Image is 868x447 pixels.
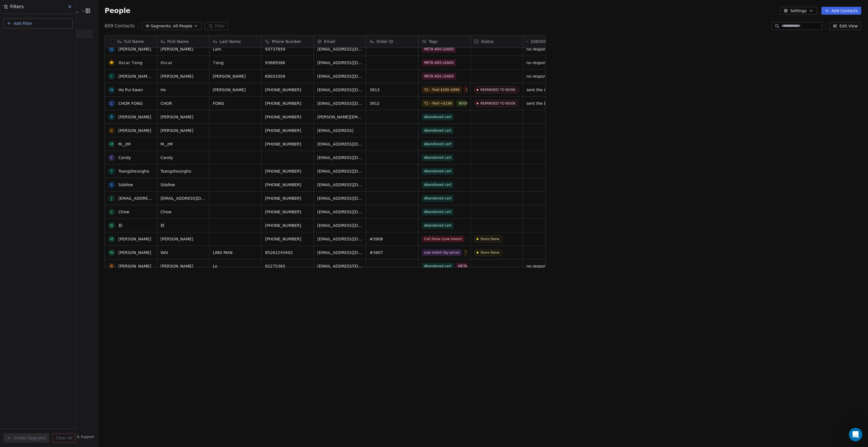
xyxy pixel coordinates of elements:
[27,3,34,7] h1: Fin
[160,73,193,79] span: [PERSON_NAME]
[160,87,166,93] span: Ho
[97,183,106,192] button: Send a message…
[160,46,193,52] span: [PERSON_NAME]
[9,120,88,131] div: Our usual reply time 🕒
[317,223,363,228] span: [EMAIL_ADDRESS][DOMAIN_NAME]
[160,250,168,255] span: WAI
[160,263,193,269] span: [PERSON_NAME]
[160,182,175,188] span: Sdafew
[160,114,193,120] span: [PERSON_NAME]
[7,6,77,16] button: EEcommerce Website Builder
[160,196,206,201] span: [EMAIL_ADDRESS][DOMAIN_NAME]
[418,35,470,47] div: Tags
[265,250,293,255] span: 85262243402
[213,73,246,79] span: [PERSON_NAME]
[265,87,301,93] span: [PHONE_NUMBER]
[265,182,301,188] span: [PHONE_NUMBER]
[265,46,285,52] span: 93737859
[105,23,134,29] span: 609 Contacts
[220,39,241,44] span: Last Name
[471,35,523,47] div: Status
[5,92,108,147] div: Fin says…
[526,87,572,93] span: sent the meeting reminder
[526,263,550,269] span: no response
[317,236,363,242] span: [EMAIL_ADDRESS][DOMAIN_NAME]
[317,73,363,79] span: [EMAIL_ADDRESS][DOMAIN_NAME]
[160,128,193,133] span: [PERSON_NAME]
[99,2,109,12] div: Close
[317,87,363,93] span: [EMAIL_ADDRESS][DOMAIN_NAME]
[105,35,157,47] div: Full Name
[160,236,193,242] span: [PERSON_NAME]
[317,46,363,52] span: [EMAIL_ADDRESS][DOMAIN_NAME]
[213,101,224,106] span: FONG
[157,35,209,47] div: First Name
[317,168,363,174] span: [EMAIL_ADDRESS][DOMAIN_NAME]
[27,7,70,13] p: The team can also help
[5,32,108,69] div: Jo says…
[62,435,94,439] a: Help & Support
[317,263,363,269] span: [EMAIL_ADDRESS][DOMAIN_NAME]
[317,141,363,147] span: [EMAIL_ADDRESS][DOMAIN_NAME]
[213,250,233,255] span: LING MAN
[265,73,285,79] span: 69033309
[68,435,94,439] span: Help & Support
[88,2,99,13] button: Home
[20,69,108,87] div: hi team, im trying to export al; the contacts. how can i do that?
[526,73,550,79] span: no response
[317,114,363,120] span: [PERSON_NAME][EMAIL_ADDRESS][PERSON_NAME][DOMAIN_NAME]
[160,168,191,174] span: Tsangsheungho
[9,185,13,190] button: Emoji picker
[9,95,88,117] div: You’ll get replies here and in your email: ✉️
[9,107,54,117] b: [EMAIL_ADDRESS][DOMAIN_NAME]
[370,250,383,255] span: #3907
[526,60,550,66] span: no response
[265,209,301,215] span: [PHONE_NUMBER]
[317,101,363,106] span: [EMAIL_ADDRESS][DOMAIN_NAME]
[160,209,172,215] span: Chow
[780,7,817,15] button: Settings
[5,69,108,92] div: Jo says…
[370,101,380,106] span: 3912
[213,60,224,66] span: 𝕋𝕠𝕟𝕘
[531,39,572,44] span: [GEOGRAPHIC_DATA] Status/Many Contacts
[4,2,14,13] button: go back
[265,196,301,201] span: [PHONE_NUMBER]
[829,22,861,30] button: Edit View
[25,73,104,84] div: hi team, im trying to export al; the contacts. how can i do that?
[173,23,192,29] span: All People
[265,101,301,106] span: [PHONE_NUMBER]
[262,35,314,47] div: Phone Number
[213,46,221,52] span: Lam
[821,7,861,15] button: Add Contacts
[265,60,285,66] span: 93689386
[18,185,22,190] button: Gif picker
[209,35,261,47] div: Last Name
[366,35,418,47] div: Order ID
[160,155,173,160] span: Candy
[265,223,301,228] span: [PHONE_NUMBER]
[317,182,363,188] span: [EMAIL_ADDRESS][DOMAIN_NAME]
[213,263,217,269] span: Lo
[370,236,383,242] span: #3908
[317,155,363,160] span: [EMAIL_ADDRESS][DOMAIN_NAME]
[317,60,363,66] span: [EMAIL_ADDRESS][DOMAIN_NAME]
[160,60,172,66] span: 𝕆𝕤𝕔𝕒𝕣
[105,6,130,15] span: People
[213,87,246,93] span: [PERSON_NAME]
[36,185,40,190] button: Start recording
[526,46,550,52] span: no response
[526,101,572,106] span: sent the booking link (missed a call)
[265,263,285,269] span: 92275365
[27,185,31,190] button: Upload attachment
[151,23,172,29] span: Segments:
[5,92,93,135] div: You’ll get replies here and in your email:✉️[EMAIL_ADDRESS][DOMAIN_NAME]Our usual reply time🕒1 da...
[124,39,144,44] span: Full Name
[160,141,173,147] span: M,_zM
[167,39,188,44] span: First Name
[160,223,164,228] span: 郑
[105,48,157,268] div: grid
[317,196,363,201] span: [EMAIL_ADDRESS][DOMAIN_NAME]
[317,209,363,215] span: [EMAIL_ADDRESS][DOMAIN_NAME]
[324,39,335,44] span: Email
